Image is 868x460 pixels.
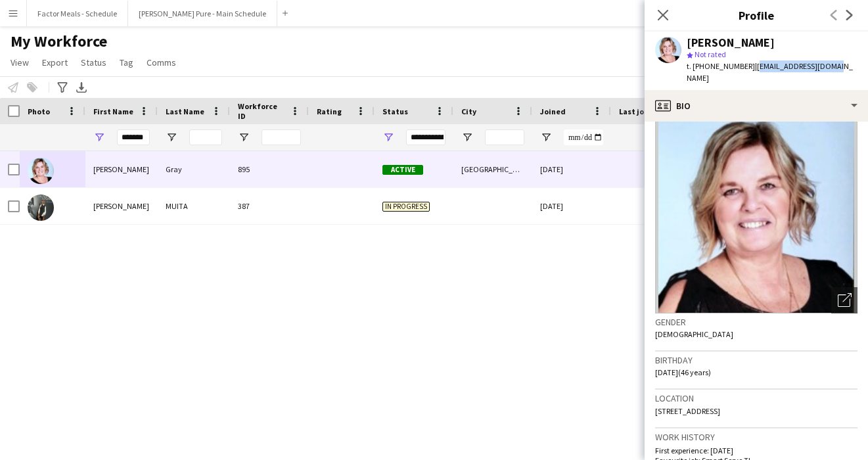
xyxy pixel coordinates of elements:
button: Open Filter Menu [382,131,394,143]
input: First Name Filter Input [117,129,150,145]
span: Last Name [166,106,204,116]
span: Joined [540,106,566,116]
p: First experience: [DATE] [655,446,857,455]
h3: Birthday [655,354,857,366]
div: [GEOGRAPHIC_DATA] [453,151,532,187]
div: MUITA [158,188,230,224]
span: t. [PHONE_NUMBER] [687,61,755,71]
span: Photo [28,106,50,116]
button: Open Filter Menu [540,131,552,143]
div: 895 [230,151,309,187]
span: Rating [317,106,342,116]
span: Not rated [695,49,726,59]
span: City [461,106,476,116]
h3: Work history [655,431,857,443]
span: Status [382,106,408,116]
div: Gray [158,151,230,187]
div: [PERSON_NAME] [85,151,158,187]
div: Open photos pop-in [831,287,857,313]
span: [STREET_ADDRESS] [655,406,720,416]
h3: Profile [645,7,868,24]
span: Last job [619,106,649,116]
span: My Workforce [11,32,107,51]
span: Active [382,165,423,175]
span: View [11,57,29,68]
input: City Filter Input [485,129,524,145]
span: | [EMAIL_ADDRESS][DOMAIN_NAME] [687,61,853,83]
img: Crew avatar or photo [655,116,857,313]
button: Open Filter Menu [166,131,177,143]
div: [PERSON_NAME] [687,37,775,49]
app-action-btn: Export XLSX [74,80,89,95]
span: [DATE] (46 years) [655,367,711,377]
span: [DEMOGRAPHIC_DATA] [655,329,733,339]
h3: Location [655,392,857,404]
a: Export [37,54,73,71]
h3: Gender [655,316,857,328]
span: Status [81,57,106,68]
span: Workforce ID [238,101,285,121]
span: In progress [382,202,430,212]
a: Tag [114,54,139,71]
img: Caroline Gray [28,158,54,184]
a: Status [76,54,112,71]
span: First Name [93,106,133,116]
span: Tag [120,57,133,68]
span: Export [42,57,68,68]
button: [PERSON_NAME] Pure - Main Schedule [128,1,277,26]
a: View [5,54,34,71]
div: [DATE] [532,151,611,187]
div: 387 [230,188,309,224]
button: Open Filter Menu [461,131,473,143]
div: Bio [645,90,868,122]
img: CAROLINE MUITA [28,195,54,221]
div: [DATE] [532,188,611,224]
app-action-btn: Advanced filters [55,80,70,95]
input: Joined Filter Input [564,129,603,145]
input: Last Name Filter Input [189,129,222,145]
button: Open Filter Menu [93,131,105,143]
a: Comms [141,54,181,71]
div: [PERSON_NAME] [85,188,158,224]
input: Workforce ID Filter Input [262,129,301,145]
button: Open Filter Menu [238,131,250,143]
span: Comms [147,57,176,68]
button: Factor Meals - Schedule [27,1,128,26]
